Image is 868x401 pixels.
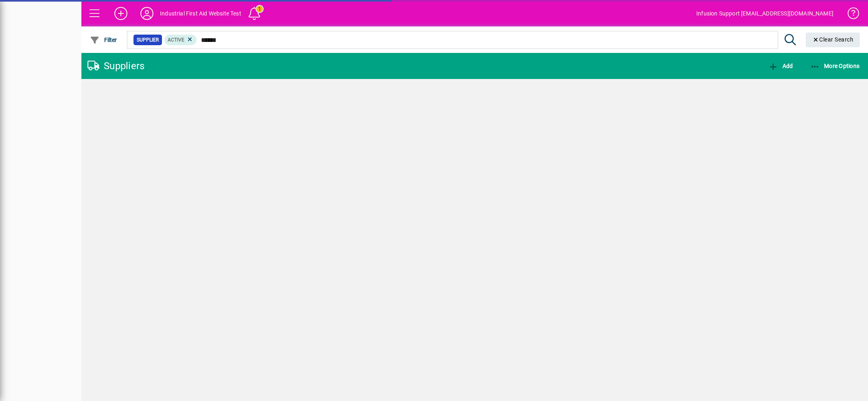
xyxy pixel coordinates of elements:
[137,36,159,44] span: Supplier
[168,37,184,43] span: Active
[90,37,117,43] span: Filter
[806,33,860,47] button: Clear
[87,59,144,72] div: Suppliers
[88,33,119,47] button: Filter
[696,7,833,20] div: Infusion Support [EMAIL_ADDRESS][DOMAIN_NAME]
[842,2,858,28] a: Knowledge Base
[108,6,134,21] button: Add
[766,59,795,73] button: Add
[808,59,862,73] button: More Options
[810,63,860,69] span: More Options
[812,36,854,43] span: Clear Search
[164,35,197,45] mat-chip: Activation Status: Active
[768,63,793,69] span: Add
[134,6,160,21] button: Profile
[160,7,241,20] div: Industrial First Aid Website Test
